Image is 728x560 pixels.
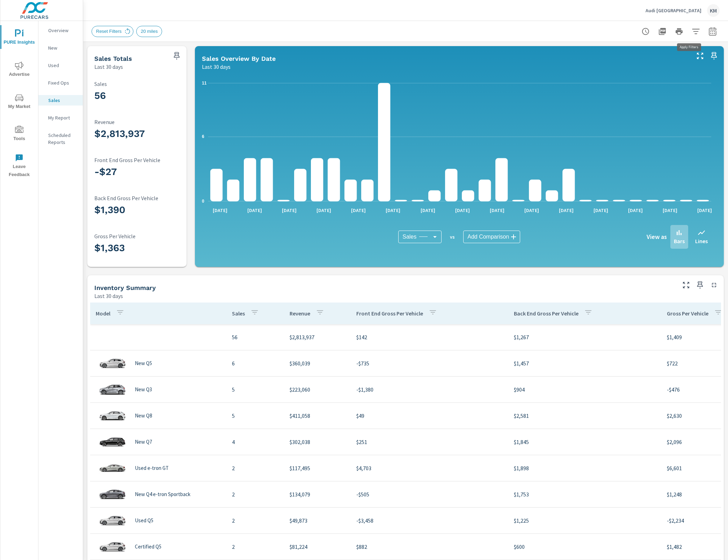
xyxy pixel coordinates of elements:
img: glamour [99,405,126,426]
p: [DATE] [208,207,232,214]
p: [DATE] [658,207,682,214]
p: Gross Per Vehicle [667,310,708,317]
p: vs [442,234,463,240]
p: Last 30 days [202,63,231,71]
p: Revenue [290,310,310,317]
p: $2,581 [514,412,656,420]
button: "Export Report to PDF" [655,24,669,38]
text: 11 [202,81,207,86]
span: Save this to your personalized report [694,279,706,291]
div: Used [38,60,83,71]
p: Fixed Ops [48,79,77,86]
span: Leave Feedback [2,154,36,179]
p: $2,813,937 [290,333,345,341]
p: 5 [232,412,278,420]
p: 2 [232,490,278,499]
p: $134,079 [290,490,345,499]
p: 2 [232,543,278,551]
p: Scheduled Reports [48,132,77,146]
button: Make Fullscreen [680,279,692,291]
p: $1,457 [514,359,656,368]
p: New Q4 e-tron Sportback [135,491,190,497]
text: 0 [202,199,204,204]
p: $251 [356,438,503,446]
div: Scheduled Reports [38,130,83,147]
p: [DATE] [277,207,301,214]
p: Revenue [94,119,187,125]
h3: $1,363 [94,242,187,254]
span: Save this to your personalized report [708,50,720,61]
p: Last 30 days [94,292,123,300]
p: New Q7 [135,439,152,445]
p: Bars [674,237,685,245]
p: Certified Q5 [135,544,161,550]
p: Sales [232,310,245,317]
h5: Inventory Summary [94,284,156,291]
p: Back End Gross Per Vehicle [94,195,187,201]
span: Reset Filters [92,29,126,34]
div: Sales [398,231,442,243]
span: Save this to your personalized report [171,50,182,61]
p: $117,495 [290,464,345,472]
p: $302,038 [290,438,345,446]
p: 2 [232,464,278,472]
img: glamour [99,431,126,452]
button: Minimize Widget [708,279,720,291]
img: glamour [99,510,126,531]
p: [DATE] [242,207,267,214]
h3: 56 [94,90,187,102]
h3: $2,813,937 [94,128,187,140]
p: $360,039 [290,359,345,368]
p: 56 [232,333,278,341]
span: 20 miles [137,29,162,34]
div: Add Comparison [463,231,520,243]
p: $1,225 [514,516,656,525]
span: Sales [402,233,416,240]
img: glamour [99,484,126,505]
span: Add Comparison [467,233,509,240]
p: Used Q5 [135,517,153,524]
p: $600 [514,543,656,551]
p: $904 [514,385,656,394]
span: My Market [2,94,36,111]
p: [DATE] [554,207,578,214]
p: Front End Gross Per Vehicle [356,310,423,317]
h3: $1,390 [94,204,187,216]
p: Overview [48,27,77,34]
p: Used e-tron GT [135,465,169,471]
p: $142 [356,333,503,341]
p: Audi [GEOGRAPHIC_DATA] [646,7,701,14]
div: My Report [38,112,83,123]
p: -$505 [356,490,503,499]
button: Print Report [672,24,686,38]
span: Advertise [2,61,36,79]
p: [DATE] [519,207,544,214]
p: $4,703 [356,464,503,472]
p: $223,060 [290,385,345,394]
p: [DATE] [416,207,440,214]
p: Used [48,62,77,69]
p: 5 [232,385,278,394]
p: Sales [48,97,77,104]
p: 6 [232,359,278,368]
div: New [38,43,83,53]
p: [DATE] [346,207,371,214]
span: PURE Insights [2,29,36,46]
img: glamour [99,458,126,479]
h5: Sales Totals [94,55,132,62]
p: Gross Per Vehicle [94,233,187,239]
p: -$735 [356,359,503,368]
p: [DATE] [623,207,648,214]
div: Reset Filters [92,26,133,37]
p: $411,058 [290,412,345,420]
div: Sales [38,95,83,106]
p: [DATE] [589,207,613,214]
p: Front End Gross Per Vehicle [94,157,187,163]
p: $1,898 [514,464,656,472]
p: Back End Gross Per Vehicle [514,310,578,317]
h6: View as [647,233,667,240]
p: 4 [232,438,278,446]
img: glamour [99,536,126,557]
p: $1,753 [514,490,656,499]
p: -$1,380 [356,385,503,394]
